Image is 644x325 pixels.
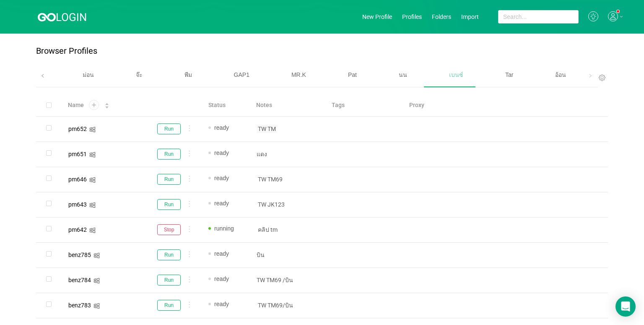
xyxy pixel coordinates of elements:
span: MR.K [291,71,306,78]
span: Notes [256,101,272,110]
span: พีม [184,71,192,78]
p: Browser Profiles [36,46,97,56]
span: ม่อน [83,71,94,78]
div: pm642 [68,227,87,233]
span: Tags [332,101,345,110]
button: Run [157,199,181,210]
div: pm651 [68,151,87,157]
a: Import [461,13,479,20]
span: Proxy [409,101,424,110]
span: Status [208,101,226,110]
i: icon: windows [89,227,96,233]
span: ready [214,200,229,207]
span: นน [399,71,407,78]
div: benz784 [68,277,91,283]
a: Profiles [402,13,422,20]
a: New Profile [362,13,392,20]
div: benz785 [68,252,91,258]
span: ready [214,175,229,181]
div: pm646 [68,176,87,182]
span: จ๊ะ [136,71,143,78]
button: Run [157,123,181,134]
span: ready [214,301,229,307]
div: benz783 [68,302,91,308]
span: ready [214,124,229,131]
button: Run [157,249,181,260]
span: ready [214,275,229,282]
span: GAP1 [234,71,249,78]
span: Name [68,101,84,110]
span: TW TM69 [257,175,284,183]
i: icon: windows [89,202,96,208]
i: icon: windows [89,126,96,133]
i: icon: windows [93,278,100,284]
span: ready [214,250,229,257]
span: ready [214,149,229,156]
i: icon: windows [93,252,100,259]
button: Stop [157,224,181,235]
span: TW JK123 [257,200,286,209]
i: icon: windows [89,177,96,183]
i: icon: windows [89,152,96,158]
div: pm652 [68,126,87,132]
i: icon: right [588,74,592,78]
div: Sort [104,102,109,107]
i: icon: left [41,74,45,78]
span: Tar [505,71,513,78]
span: Pat [348,71,357,78]
span: อ้อน [555,71,566,78]
p: บิน [257,251,318,259]
div: Open Intercom Messenger [615,296,636,317]
i: icon: caret-up [105,102,109,105]
button: Run [157,174,181,185]
span: เบนซ์ [449,71,463,78]
div: pm643 [68,202,87,207]
input: Search... [498,10,579,24]
p: TW TM69 [257,276,318,284]
button: Run [157,275,181,286]
p: แดง [257,150,318,158]
i: icon: windows [93,303,100,309]
i: icon: caret-down [105,105,109,107]
button: Run [157,300,181,311]
sup: 1 [617,10,619,13]
span: TW TM69/บิน [257,301,294,309]
span: /บิน [281,276,294,284]
a: Folders [432,13,451,20]
span: TW TM [257,125,277,133]
span: running [214,225,234,232]
span: คลิป tm [257,225,279,234]
button: Run [157,149,181,160]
